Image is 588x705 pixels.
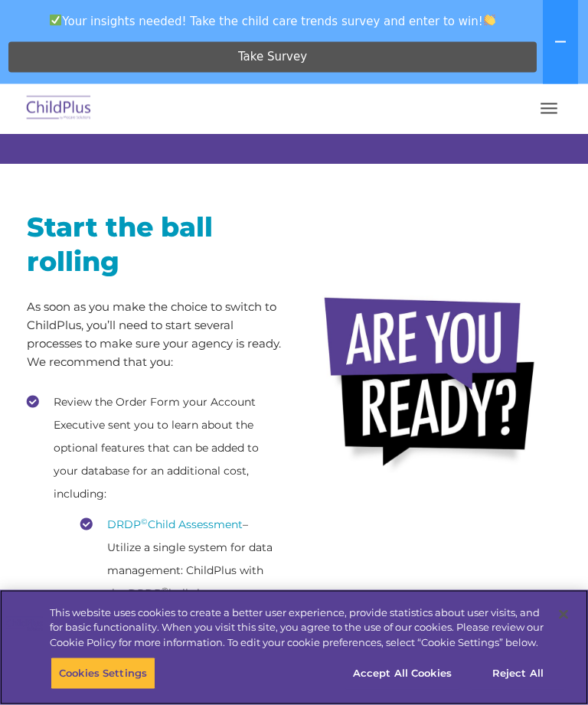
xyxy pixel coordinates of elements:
[80,514,283,605] li: – Utilize a single system for data management: ChildPlus with the DRDP built-in.
[345,658,460,690] button: Accept All Cookies
[141,517,148,527] sup: ©
[50,605,547,651] div: This website uses cookies to create a better user experience, provide statistics about user visit...
[50,15,61,26] img: ✅
[27,211,283,279] h2: Start the ball rolling
[547,598,580,632] button: Close
[107,518,243,532] a: DRDP©Child Assessment
[51,658,155,690] button: Cookies Settings
[8,42,537,73] a: Take Survey
[470,658,566,690] button: Reject All
[484,15,495,26] img: 👏
[6,6,540,36] span: Your insights needed! Take the child care trends survey and enter to win!
[27,299,283,372] p: As soon as you make the choice to switch to ChildPlus, you’ll need to start several processes to ...
[317,287,550,485] img: areyouready
[238,44,307,70] span: Take Survey
[162,586,168,596] sup: ©
[23,91,95,127] img: ChildPlus by Procare Solutions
